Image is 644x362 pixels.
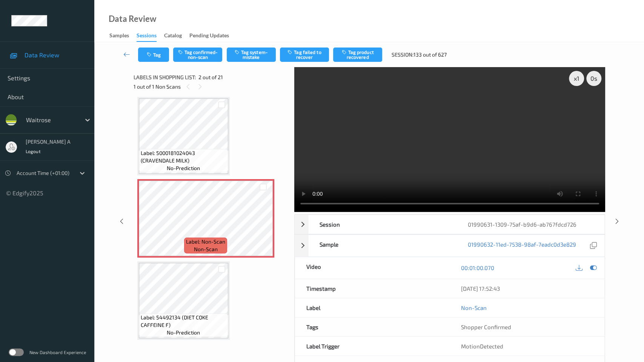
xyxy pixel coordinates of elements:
div: Label Trigger [295,337,450,356]
a: 01990632-11ed-7538-98af-7eadc0d3e829 [467,241,576,251]
div: Pending Updates [189,32,229,41]
a: Non-Scan [461,304,487,311]
span: Label: 5000181024043 (CRAVENDALE MILK) [141,149,226,164]
div: 1 out of 1 Non Scans [134,82,289,91]
span: no-prediction [167,164,200,172]
div: Tags [295,318,450,336]
div: [DATE] 17:52:43 [461,285,593,292]
div: Session [308,215,456,234]
div: Timestamp [295,279,450,298]
div: Catalog [164,32,182,41]
span: Session: [392,51,413,58]
div: 01990631-1309-75af-b9d6-ab767fdcd726 [456,215,604,234]
a: Pending Updates [189,31,237,41]
span: 2 out of 21 [198,74,223,81]
button: Tag failed to recover [280,48,329,62]
div: 0 s [586,71,601,86]
a: Sessions [137,31,164,42]
span: non-scan [194,245,218,253]
span: Label: Non-Scan [186,238,225,245]
a: 00:01:00.070 [461,264,494,271]
button: Tag product recovered [333,48,382,62]
div: Session01990631-1309-75af-b9d6-ab767fdcd726 [295,215,605,234]
span: Shopper Confirmed [461,324,511,330]
div: Label [295,298,450,317]
div: Video [295,257,450,279]
div: x 1 [569,71,584,86]
span: no-prediction [167,329,200,336]
div: Samples [109,32,129,41]
button: Tag system-mistake [227,48,276,62]
span: Labels in shopping list: [134,74,196,81]
div: Data Review [109,15,156,23]
span: 133 out of 627 [413,51,447,58]
a: Catalog [164,31,189,41]
div: Sessions [137,32,157,42]
a: Samples [109,31,137,41]
button: Tag confirmed-non-scan [173,48,222,62]
div: MotionDetected [450,337,604,356]
div: Sample01990632-11ed-7538-98af-7eadc0d3e829 [295,235,605,257]
div: Sample [308,235,456,256]
button: Tag [138,48,169,62]
span: Label: 54492134 (DIET COKE CAFFEINE F) [141,314,226,329]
